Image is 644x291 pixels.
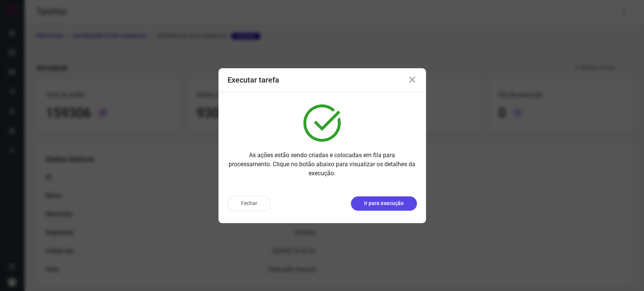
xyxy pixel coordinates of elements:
[351,196,417,211] button: Ir para execução
[227,151,417,178] p: As ações estão sendo criadas e colocadas em fila para processamento. Clique no botão abaixo para ...
[303,104,341,142] img: verified.svg
[364,199,404,207] p: Ir para execução
[227,196,271,211] button: Fechar
[227,75,279,84] h3: Executar tarefa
